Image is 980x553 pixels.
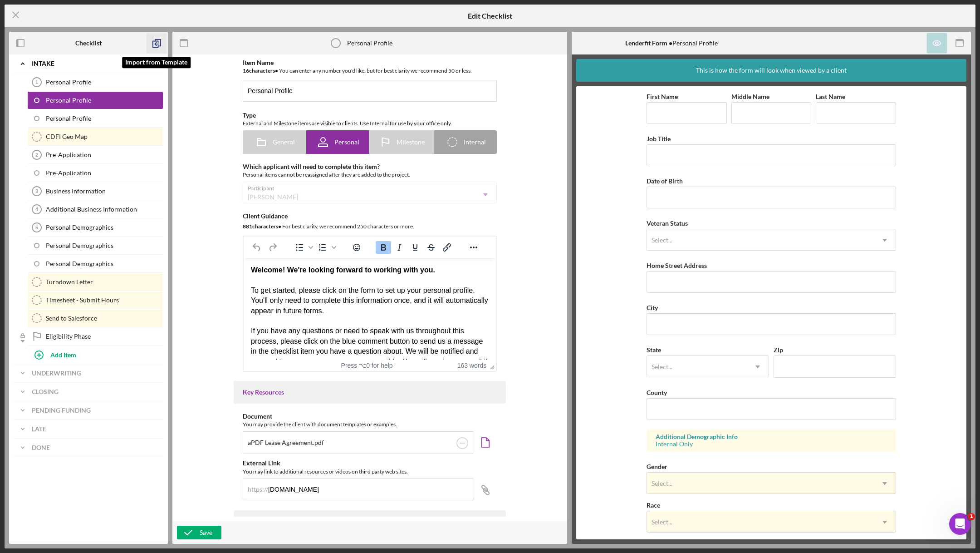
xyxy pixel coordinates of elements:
[243,467,497,476] div: You may link to additional resources or videos on third party web sites.
[625,39,672,47] b: Lenderfit Form •
[27,109,163,128] a: Personal Profile
[32,59,54,67] b: Intake
[46,133,163,140] div: CDFI Geo Map
[27,255,163,273] a: Personal Demographics
[46,115,163,122] div: Personal Profile
[27,237,163,255] a: Personal Demographics
[46,169,163,177] div: Pre-Application
[27,91,163,109] a: Personal Profile
[647,304,658,311] label: City
[46,333,163,340] div: Eligibility Phase
[407,241,423,254] button: Underline
[35,79,38,85] tspan: 1
[968,513,975,520] span: 1
[376,241,391,254] button: Bold
[46,260,163,267] div: Personal Demographics
[243,170,497,179] div: Personal items cannot be reassigned after they are added to the project.
[652,237,672,244] div: Select...
[349,241,364,254] button: Emojis
[292,241,314,254] div: Bullet list
[327,362,407,369] div: Press ⌥0 for help
[731,93,769,100] label: Middle Name
[46,242,163,249] div: Personal Demographics
[46,188,163,195] div: Business Information
[35,225,38,230] tspan: 5
[27,182,163,200] a: 3Business Information
[486,360,496,371] div: Press the Up and Down arrow keys to resize the editor.
[273,138,295,146] span: General
[46,97,163,104] div: Personal Profile
[774,346,783,354] label: Zip
[32,369,81,377] b: Underwriting
[468,12,512,20] h5: Edit Checklist
[397,138,425,146] span: Milestone
[27,128,163,146] a: CDFI Geo Map
[46,79,163,86] div: Personal Profile
[7,7,245,180] div: To get started, please click on the form to set up your personal profile. You'll only need to com...
[647,135,671,143] label: Job Title
[656,440,887,448] div: Internal Only
[32,444,50,451] b: Done
[647,93,678,100] label: First Name
[243,223,281,230] b: 881 character s •
[265,241,280,254] button: Redo
[7,7,245,182] body: Rich Text Area. Press ALT-0 for help.
[464,138,486,146] span: Internal
[457,362,487,369] button: 163 words
[439,241,455,254] button: Insert/edit link
[32,406,91,414] b: Pending Funding
[423,241,439,254] button: Strikethrough
[177,526,221,539] button: Save
[46,296,163,304] div: Timesheet - Submit Hours
[315,241,338,254] div: Numbered list
[35,152,38,158] tspan: 2
[647,262,707,269] label: Home Street Address
[248,486,268,493] div: https://
[652,363,672,370] div: Select...
[243,163,497,170] div: Which applicant will need to complete this item?
[35,188,38,194] tspan: 3
[243,420,497,429] div: You may provide the client with document templates or examples.
[652,480,672,487] div: Select...
[27,146,163,164] a: 2Pre-Application
[243,389,497,396] div: Key Resources
[46,315,163,322] div: Send to Salesforce
[243,119,497,128] div: External and Milestone items are visible to clients. Use Internal for use by your office only.
[949,513,971,535] iframe: Intercom live chat
[816,93,845,100] label: Last Name
[7,7,245,28] div: Thanks for knocking out your personal profile within our application platform!
[248,439,324,446] div: aPDF Lease Agreement.pdf
[249,241,265,254] button: Undo
[243,66,497,75] div: You can enter any number you'd like, but for best clarity we recommend 50 or less.
[243,212,497,220] div: Client Guidance
[243,459,497,467] div: External Link
[27,327,163,346] a: Eligibility Phase
[46,224,163,231] div: Personal Demographics
[27,291,163,309] a: Timesheet - Submit Hours
[32,425,46,433] b: Late
[27,346,163,364] button: Add Item
[7,7,245,180] body: Rich Text Area. Press ALT-0 for help.
[647,177,683,185] label: Date of Birth
[696,59,847,82] div: This is how the form will look when viewed by a client
[32,388,59,395] b: Closing
[27,73,163,91] a: 1Personal Profile
[243,222,497,231] div: For best clarity, we recommend 250 characters or more.
[27,273,163,291] a: Turndown Letter
[27,309,163,327] a: Send to Salesforce
[656,433,887,440] div: Additional Demographic Info
[347,39,392,47] div: Personal Profile
[244,258,496,360] iframe: Rich Text Area
[625,39,718,47] div: Personal Profile
[243,67,278,74] b: 16 character s •
[46,278,163,286] div: Turndown Letter
[243,112,497,119] div: Type
[647,389,667,396] label: County
[466,241,481,254] button: Reveal or hide additional toolbar items
[652,518,672,526] div: Select...
[243,59,497,66] div: Item Name
[35,207,39,212] tspan: 4
[7,8,191,16] strong: Welcome! We're looking forward to working with you.
[200,526,212,539] div: Save
[27,164,163,182] a: Pre-Application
